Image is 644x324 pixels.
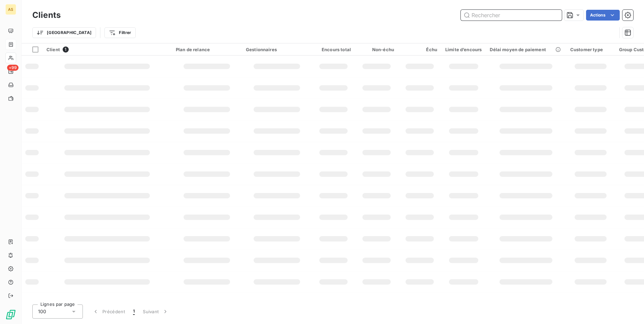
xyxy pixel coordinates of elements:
div: Customer type [570,47,611,52]
span: 1 [63,46,69,53]
div: Gestionnaires [246,47,308,52]
button: Actions [586,10,620,21]
a: +99 [5,66,16,77]
button: 1 [129,304,139,319]
input: Rechercher [461,10,562,21]
div: Plan de relance [176,47,238,52]
span: Client [46,47,60,52]
img: Logo LeanPay [5,309,16,320]
span: 1 [133,308,135,315]
div: AS [5,4,16,15]
span: +99 [7,65,19,71]
button: [GEOGRAPHIC_DATA] [32,27,96,38]
span: 100 [38,308,46,315]
div: Délai moyen de paiement [490,47,562,52]
iframe: Intercom live chat [621,301,637,317]
button: Suivant [139,304,173,319]
div: Échu [402,47,437,52]
div: Non-échu [359,47,394,52]
div: Limite d’encours [445,47,482,52]
button: Filtrer [104,27,135,38]
div: Encours total [316,47,351,52]
button: Précédent [88,304,129,319]
h3: Clients [32,9,61,21]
